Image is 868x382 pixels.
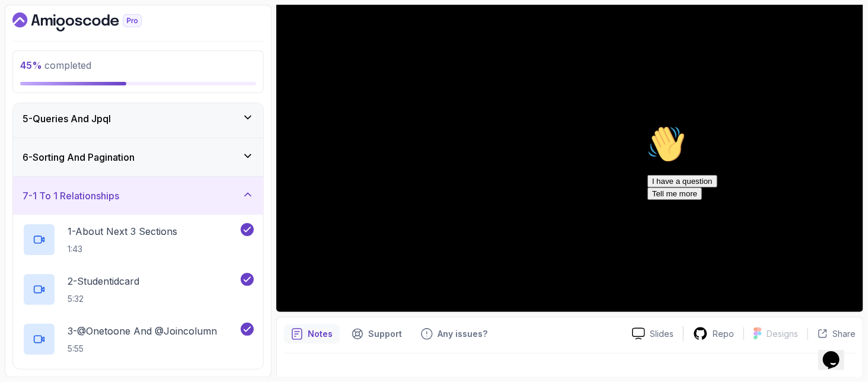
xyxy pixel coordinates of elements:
iframe: chat widget [643,120,856,329]
button: notes button [284,324,340,343]
h3: 6 - Sorting And Pagination [23,150,135,164]
a: Dashboard [12,12,169,31]
p: 1 - About Next 3 Sections [68,224,177,238]
p: Any issues? [438,328,487,340]
a: Slides [623,327,683,340]
span: completed [20,59,91,71]
p: 5:55 [68,343,217,355]
button: 2-Studentidcard5:32 [23,273,254,306]
p: Designs [767,328,798,340]
iframe: chat widget [818,335,856,370]
p: 5:32 [68,293,139,305]
button: 1-About Next 3 Sections1:43 [23,223,254,256]
button: 6-Sorting And Pagination [13,138,263,176]
p: 3 - @Onetoone And @Joincolumn [68,324,217,338]
button: 5-Queries And Jpql [13,100,263,138]
h3: 5 - Queries And Jpql [23,112,111,126]
button: 3-@Onetoone And @Joincolumn5:55 [23,323,254,356]
p: Slides [650,328,674,340]
p: Repo [713,328,734,340]
div: 👋Hi! How can we help?I have a questionTell me more [5,5,218,79]
button: Support button [344,324,409,343]
img: :wave: [5,5,43,43]
button: 7-1 To 1 Relationships [13,177,263,215]
span: 45 % [20,59,42,71]
p: Support [368,328,402,340]
p: Share [832,328,856,340]
span: Hi! How can we help? [5,36,117,44]
p: 1:43 [68,243,177,255]
button: I have a question [5,55,75,67]
a: Repo [684,326,743,341]
p: Notes [308,328,333,340]
h3: 7 - 1 To 1 Relationships [23,189,119,203]
button: Tell me more [5,67,59,79]
button: Feedback button [414,324,494,343]
button: Share [808,328,856,340]
p: 2 - Studentidcard [68,274,139,288]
